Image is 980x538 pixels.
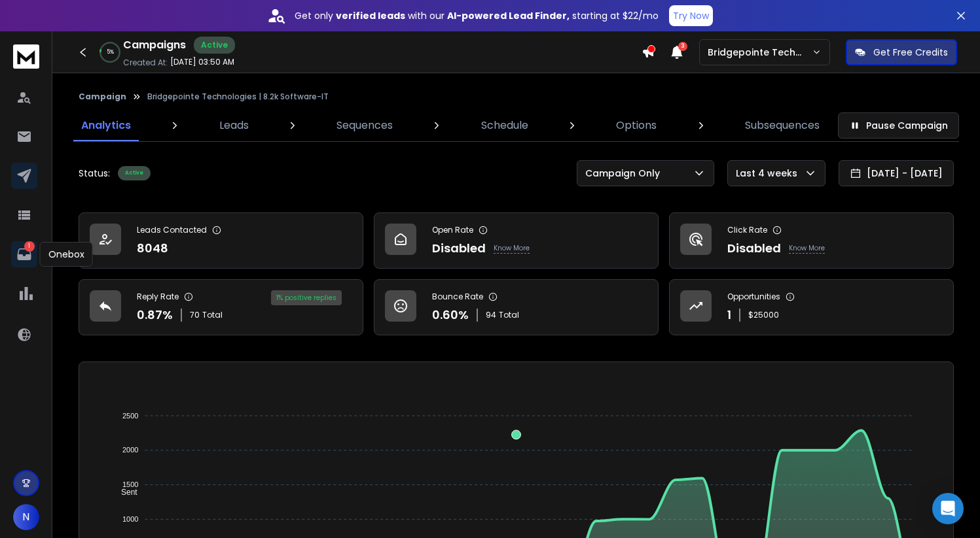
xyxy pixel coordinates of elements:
a: Schedule [473,110,536,141]
a: Click RateDisabledKnow More [669,212,954,269]
a: Opportunities1$25000 [669,279,954,335]
p: Bridgepointe Technologies [708,46,812,59]
button: Pause Campaign [838,112,959,139]
p: Opportunities [727,292,780,302]
p: Open Rate [432,225,473,235]
p: Leads [219,118,249,133]
a: Leads [211,110,257,141]
div: Active [194,37,235,54]
p: Campaign Only [585,167,665,180]
p: Know More [789,243,825,254]
p: Last 4 weeks [736,167,803,180]
a: Leads Contacted8048 [79,212,363,269]
p: Subsequences [745,118,820,133]
p: Options [616,118,657,133]
span: 70 [190,310,200,320]
p: Status: [79,167,110,180]
strong: verified leads [336,9,405,22]
p: Bridgepointe Technologies | 8.2k Software-IT [147,92,329,102]
span: 94 [486,310,496,320]
a: 1 [11,241,37,267]
button: Campaign [79,92,126,102]
tspan: 2500 [122,412,138,420]
a: Sequences [329,110,401,141]
p: Click Rate [727,225,767,235]
p: [DATE] 03:50 AM [170,57,234,67]
tspan: 2000 [122,446,138,454]
p: Disabled [432,239,486,258]
div: 1 % positive replies [271,290,342,305]
p: 0.60 % [432,306,469,324]
span: Total [499,310,519,320]
button: N [13,504,39,530]
p: Schedule [481,118,528,133]
a: Open RateDisabledKnow More [374,212,659,269]
p: 1 [24,241,35,252]
strong: AI-powered Lead Finder, [447,9,570,22]
p: Analytics [81,118,131,133]
img: logo [13,44,39,69]
button: Try Now [669,5,713,26]
button: [DATE] - [DATE] [839,160,954,186]
div: Active [118,166,151,180]
p: Know More [494,243,530,254]
p: Get only with our starting at $22/mo [295,9,659,22]
p: Sequences [336,118,393,133]
p: 5 % [107,48,114,56]
tspan: 1500 [122,480,138,488]
div: Open Intercom Messenger [932,493,964,524]
a: Reply Rate0.87%70Total1% positive replies [79,279,363,335]
button: Get Free Credits [846,39,957,65]
a: Analytics [73,110,139,141]
tspan: 1000 [122,515,138,523]
p: 0.87 % [137,306,173,324]
a: Bounce Rate0.60%94Total [374,279,659,335]
div: Onebox [40,242,93,267]
p: Get Free Credits [873,46,948,59]
p: 8048 [137,239,168,258]
span: 3 [678,42,687,51]
p: Bounce Rate [432,292,483,302]
p: Disabled [727,239,781,258]
h1: Campaigns [123,37,186,53]
p: Leads Contacted [137,225,207,235]
a: Subsequences [737,110,827,141]
p: 1 [727,306,731,324]
p: Reply Rate [137,292,179,302]
a: Options [608,110,664,141]
p: $ 25000 [748,310,779,320]
span: Sent [111,488,137,497]
p: Created At: [123,58,168,68]
span: Total [202,310,223,320]
p: Try Now [673,9,709,22]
